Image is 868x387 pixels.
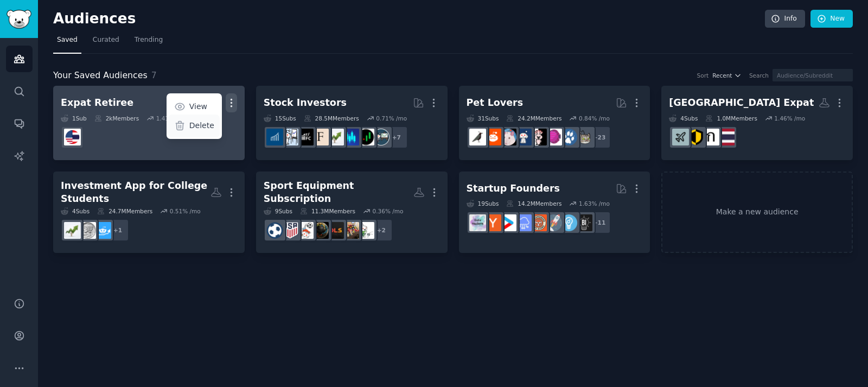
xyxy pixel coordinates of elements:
img: RATS [500,129,516,145]
img: MovingToThailand [64,129,81,145]
img: SaaS [515,214,532,231]
img: ussoccer [282,222,298,239]
a: Expat RetireeViewDelete1Sub2kMembers1.41% /moMovingToThailand [53,86,245,160]
span: Your Saved Audiences [53,69,148,83]
input: Audience/Subreddit [773,69,853,81]
a: View [168,96,220,118]
div: 4 Sub s [61,207,90,215]
img: ycombinator [484,214,501,231]
div: 24.7M Members [97,207,152,215]
img: investingforbeginners [94,222,111,239]
a: Info [765,10,805,28]
div: Expat Retiree [61,96,133,110]
button: Recent [712,72,742,79]
img: DreamLeagueSoccer [327,222,344,239]
span: 7 [151,70,157,80]
img: dividends [266,129,283,145]
div: 9 Sub s [264,207,292,215]
div: 15 Sub s [264,115,296,122]
img: investing [327,129,344,145]
img: football [358,222,374,239]
div: Sort [697,72,709,79]
img: soccercirclejerk [312,222,329,239]
img: options [282,129,298,145]
img: investing [64,222,81,239]
div: + 11 [588,211,611,234]
div: 4 Sub s [669,115,698,122]
div: 1.0M Members [705,115,757,122]
span: Curated [93,35,119,45]
a: [GEOGRAPHIC_DATA] Expat4Subs1.0MMembers1.46% /moThailandlearnthaiThailandInsuranceExpatFIRE [661,86,853,160]
img: Aquariums [545,129,562,145]
div: 1.46 % /mo [774,115,805,122]
img: StockMarket [342,129,359,145]
div: Investment App for College Students [61,179,210,206]
img: Thailand [718,129,735,145]
div: 31 Sub s [467,115,499,122]
img: parrots [530,129,547,145]
div: Pet Lovers [467,96,524,110]
div: 2k Members [94,115,139,122]
img: SoccerJerseys [342,222,359,239]
img: indiehackers [469,214,486,231]
div: 14.2M Members [506,200,561,207]
div: 1.41 % /mo [156,115,187,122]
div: + 1 [106,219,129,242]
img: FinancialCareers [297,129,314,145]
a: Curated [89,31,123,54]
img: startups [545,214,562,231]
div: Startup Founders [467,182,560,195]
div: Stock Investors [264,96,347,110]
p: View [189,101,207,112]
img: EntrepreneurRideAlong [530,214,547,231]
span: Trending [135,35,163,45]
div: 0.51 % /mo [170,207,201,215]
div: 0.71 % /mo [376,115,407,122]
div: 11.3M Members [300,207,355,215]
img: dogs [560,129,577,145]
img: Daytrading [358,129,374,145]
img: ExpatFIRE [672,129,689,145]
p: Delete [189,120,214,131]
div: 28.5M Members [304,115,359,122]
img: learnthai [703,129,719,145]
div: + 2 [370,219,393,242]
img: stocks [373,129,390,145]
img: BeardedDragons [484,129,501,145]
div: 19 Sub s [467,200,499,207]
a: Stock Investors15Subs28.5MMembers0.71% /mo+7stocksDaytradingStockMarketinvestingfinanceFinancialC... [256,86,448,160]
span: Saved [57,35,78,45]
img: InvestmentClub [79,222,96,239]
span: Recent [712,72,732,79]
a: New [810,10,853,28]
img: Entrepreneur [560,214,577,231]
div: 1.63 % /mo [579,200,610,207]
h2: Audiences [53,10,765,28]
div: 0.36 % /mo [373,207,404,215]
div: + 7 [385,126,408,149]
div: Search [749,72,769,79]
img: soccer [266,222,283,239]
img: ThailandInsurance [687,129,704,145]
div: 1 Sub [61,115,87,122]
img: startup [500,214,516,231]
img: WomensSoccer [297,222,314,239]
img: Business_Ideas [576,214,592,231]
img: finance [312,129,329,145]
a: Pet Lovers31Subs24.2MMembers0.84% /mo+23catsdogsAquariumsparrotsdogswithjobsRATSBeardedDragonsbir... [459,86,650,160]
a: Saved [53,31,81,54]
a: Sport Equipment Subscription9Subs11.3MMembers0.36% /mo+2footballSoccerJerseysDreamLeagueSoccersoc... [256,172,448,253]
img: birding [469,129,486,145]
img: cats [576,129,592,145]
a: Make a new audience [661,172,853,253]
a: Startup Founders19Subs14.2MMembers1.63% /mo+11Business_IdeasEntrepreneurstartupsEntrepreneurRideA... [459,172,650,253]
img: GummySearch logo [7,10,31,29]
div: [GEOGRAPHIC_DATA] Expat [669,96,814,110]
div: + 23 [588,126,611,149]
a: Trending [131,31,167,54]
a: Investment App for College Students4Subs24.7MMembers0.51% /mo+1investingforbeginnersInvestmentClu... [53,172,245,253]
div: 24.2M Members [506,115,561,122]
div: 0.84 % /mo [579,115,610,122]
img: dogswithjobs [515,129,532,145]
div: Sport Equipment Subscription [264,179,413,206]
